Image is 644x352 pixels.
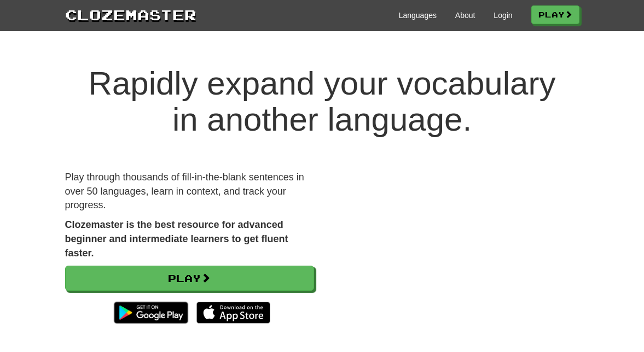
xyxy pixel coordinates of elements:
[65,266,314,291] a: Play
[399,10,437,21] a: Languages
[65,219,288,258] strong: Clozemaster is the best resource for advanced beginner and intermediate learners to get fluent fa...
[455,10,475,21] a: About
[108,296,193,329] img: Get it on Google Play
[65,171,314,213] p: Play through thousands of fill-in-the-blank sentences in over 50 languages, learn in context, and...
[494,10,512,21] a: Login
[196,302,270,324] img: Download_on_the_App_Store_Badge_US-UK_135x40-25178aeef6eb6b83b96f5f2d004eda3bffbb37122de64afbaef7...
[531,5,579,24] a: Play
[65,4,196,25] a: Clozemaster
